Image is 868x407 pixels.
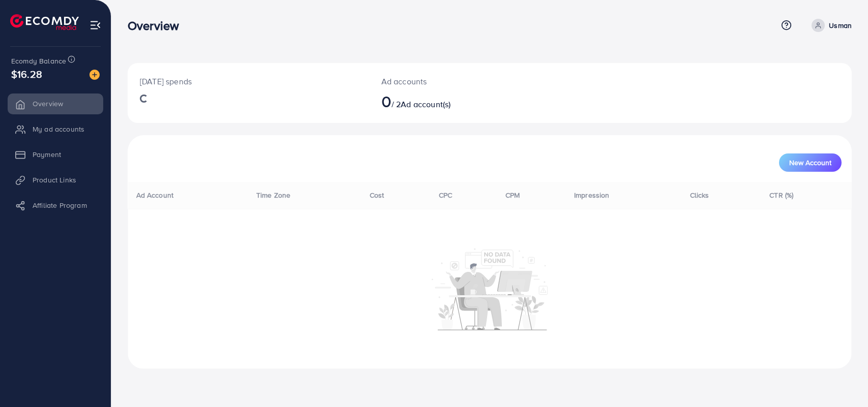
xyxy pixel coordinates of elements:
[829,19,852,32] p: Usman
[807,19,852,32] a: Usman
[140,75,357,87] p: [DATE] spends
[89,19,101,31] img: menu
[89,70,100,80] img: image
[11,67,42,81] span: $16.28
[128,18,187,33] h3: Overview
[381,75,538,87] p: Ad accounts
[11,56,66,66] span: Ecomdy Balance
[381,91,538,111] h2: / 2
[401,99,451,110] span: Ad account(s)
[10,14,79,30] img: logo
[779,153,842,172] button: New Account
[381,89,392,113] span: 0
[789,159,831,166] span: New Account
